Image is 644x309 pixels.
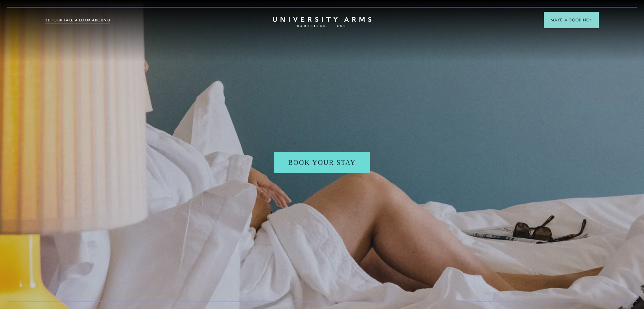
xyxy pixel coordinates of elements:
img: Arrow icon [590,19,592,21]
button: Make a BookingArrow icon [544,12,599,28]
a: 3D TOUR:TAKE A LOOK AROUND [45,17,110,23]
a: Book your stay [274,152,370,173]
span: Make a Booking [551,17,592,23]
a: Home [273,17,371,28]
